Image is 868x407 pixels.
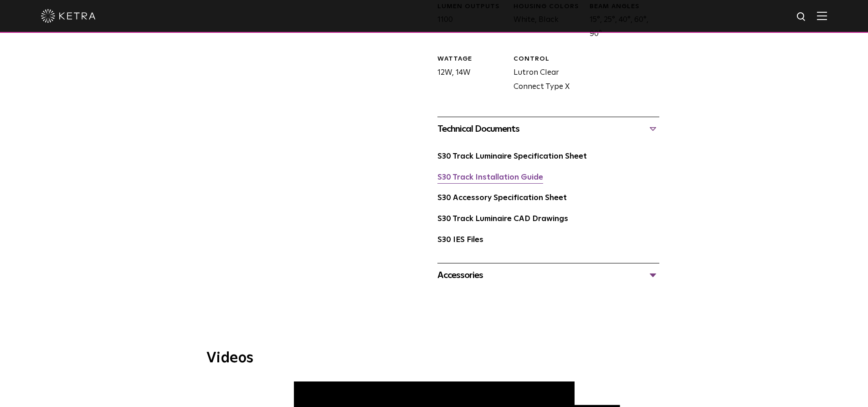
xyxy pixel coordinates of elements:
img: search icon [796,11,807,23]
div: CONTROL [514,55,583,64]
div: 12W, 14W [431,55,507,94]
a: S30 Track Luminaire CAD Drawings [437,215,568,223]
div: Accessories [437,268,659,283]
img: ketra-logo-2019-white [41,9,96,23]
h3: Videos [206,351,662,366]
div: WATTAGE [437,55,507,64]
a: S30 Track Installation Guide [437,174,543,181]
div: Lutron Clear Connect Type X [507,55,583,94]
div: Technical Documents [437,122,659,136]
a: S30 Track Luminaire Specification Sheet [437,153,587,160]
img: Hamburger%20Nav.svg [817,11,827,20]
a: S30 IES Files [437,236,483,244]
a: S30 Accessory Specification Sheet [437,194,567,202]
